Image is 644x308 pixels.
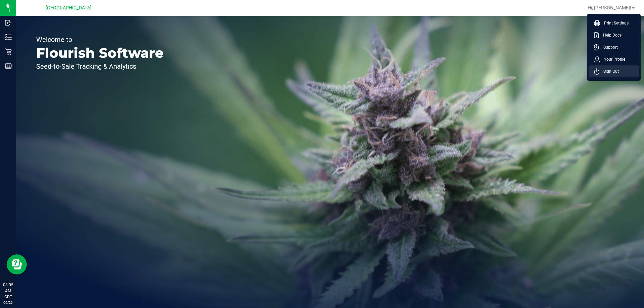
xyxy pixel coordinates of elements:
span: [GEOGRAPHIC_DATA] [46,5,92,11]
inline-svg: Retail [5,48,12,55]
p: 08:05 AM CDT [3,282,13,300]
span: Sign Out [599,68,619,75]
span: Your Profile [600,56,625,63]
inline-svg: Inbound [5,19,12,26]
p: Welcome to [36,36,164,43]
a: Help Docs [594,32,636,39]
span: Support [599,44,618,51]
p: Seed-to-Sale Tracking & Analytics [36,63,164,70]
a: Support [594,44,636,51]
inline-svg: Inventory [5,34,12,41]
li: Sign Out [589,65,639,77]
span: Print Settings [600,20,629,26]
p: Flourish Software [36,46,164,60]
inline-svg: Reports [5,63,12,69]
span: Help Docs [599,32,622,39]
iframe: Resource center [7,254,27,274]
p: 09/29 [3,300,13,305]
span: Hi, [PERSON_NAME]! [588,5,631,10]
